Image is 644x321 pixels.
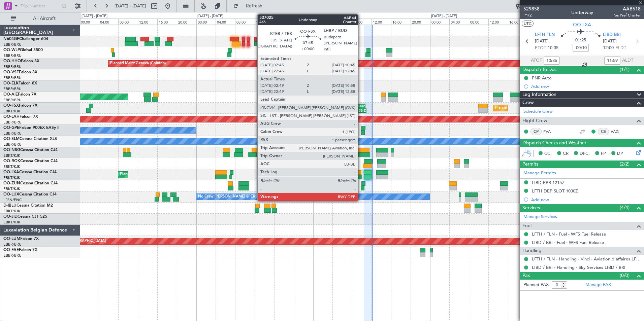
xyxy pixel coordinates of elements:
[508,19,527,25] div: 16:00
[411,19,430,25] div: 20:00
[469,19,488,25] div: 08:00
[532,188,578,194] div: LFTH DEP SLOT 1030Z
[535,38,549,45] span: [DATE]
[3,198,22,203] a: LFSN/ENC
[573,21,591,28] span: OO-LXA
[522,160,538,168] span: Permits
[240,4,268,8] span: Refresh
[3,137,57,141] a: OO-SLMCessna Citation XLS
[177,19,196,25] div: 20:00
[612,5,641,12] span: AAB518
[3,237,20,241] span: OO-LUM
[620,160,630,168] span: (2/2)
[352,19,372,25] div: 08:00
[530,128,542,135] div: CP
[575,37,586,44] span: 01:25
[3,142,22,147] a: EBBR/BRU
[535,45,546,51] span: ETOT
[601,150,606,157] span: FP
[522,222,532,230] span: Fuel
[3,59,39,63] a: OO-HHOFalcon 8X
[3,159,58,163] a: OO-ROKCessna Citation CJ4
[3,42,22,47] a: EBBR/BRU
[611,129,626,135] a: VAG
[79,19,99,25] div: 00:00
[598,128,609,135] div: CS
[615,45,626,51] span: ELDT
[3,37,48,41] a: N604GFChallenger 604
[99,19,118,25] div: 04:00
[7,13,73,24] button: All Aircraft
[523,108,553,115] a: Schedule Crew
[522,204,540,212] span: Services
[3,186,20,191] a: EBKT/KJK
[3,248,19,252] span: OO-FAE
[3,131,22,136] a: EBBR/BRU
[3,237,39,241] a: OO-LUMFalcon 7X
[603,32,621,38] span: LIBD BRI
[535,32,555,38] span: LFTH TLN
[3,159,20,163] span: OO-ROK
[346,104,364,108] div: LHBP
[274,19,294,25] div: 16:00
[532,256,641,262] a: LFTH / TLN - Handling - Vinci - Aviation d'affaires LFTH / TLN*****MY HANDLING****
[3,104,37,108] a: OO-FSXFalcon 7X
[3,204,53,208] a: D-IBLUCessna Citation M2
[3,70,19,74] span: OO-VSF
[198,192,279,202] div: No Crew [PERSON_NAME] ([PERSON_NAME])
[3,175,20,180] a: EBKT/KJK
[585,282,611,288] a: Manage PAX
[3,126,59,130] a: OO-GPEFalcon 900EX EASy II
[313,19,333,25] div: 00:00
[571,9,593,16] div: Underway
[216,19,235,25] div: 04:00
[532,240,604,245] a: LIBD / BRI - Fuel - WFS Fuel Release
[3,93,18,97] span: OO-AIE
[332,19,352,25] div: 04:00
[3,170,19,174] span: OO-LXA
[3,148,58,152] a: OO-NSGCessna Citation CJ4
[18,16,71,21] span: All Aircraft
[430,19,450,25] div: 00:00
[620,66,630,73] span: (1/1)
[3,181,20,185] span: OO-ZUN
[3,115,20,119] span: OO-LAH
[3,120,22,125] a: EBBR/BRU
[617,150,623,157] span: DP
[3,192,19,197] span: OO-LUX
[120,170,198,180] div: Planned Maint Kortrijk-[GEOGRAPHIC_DATA]
[3,253,22,258] a: EBBR/BRU
[3,153,20,158] a: EBKT/KJK
[622,57,633,64] span: ALDT
[620,204,630,211] span: (4/4)
[580,150,590,157] span: DFC,
[157,19,177,25] div: 16:00
[391,19,411,25] div: 16:00
[449,19,469,25] div: 04:00
[235,19,255,25] div: 08:00
[372,19,391,25] div: 12:00
[3,37,19,41] span: N604GF
[3,170,57,174] a: OO-LXACessna Citation CJ4
[3,126,19,130] span: OO-GPE
[255,19,274,25] div: 12:00
[3,86,22,92] a: EBBR/BRU
[347,108,366,112] div: 10:58 Z
[563,150,569,157] span: CR
[110,59,166,69] div: Planned Maint Geneva (Cointrin)
[532,180,565,185] div: LIBD PPR 1215Z
[532,231,606,237] a: LFTH / TLN - Fuel - WFS Fuel Release
[3,209,20,214] a: EBKT/KJK
[531,57,542,64] span: ATOT
[197,13,223,19] div: [DATE] - [DATE]
[3,48,20,52] span: OO-WLP
[196,19,216,25] div: 00:00
[3,81,19,85] span: OO-ELK
[522,21,534,27] button: UTC
[3,48,43,52] a: OO-WLPGlobal 5500
[3,181,58,185] a: OO-ZUNCessna Citation CJ4
[3,64,22,69] a: EBBR/BRU
[21,1,59,11] input: Trip Number
[3,109,20,114] a: EBKT/KJK
[523,12,540,18] span: P1/2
